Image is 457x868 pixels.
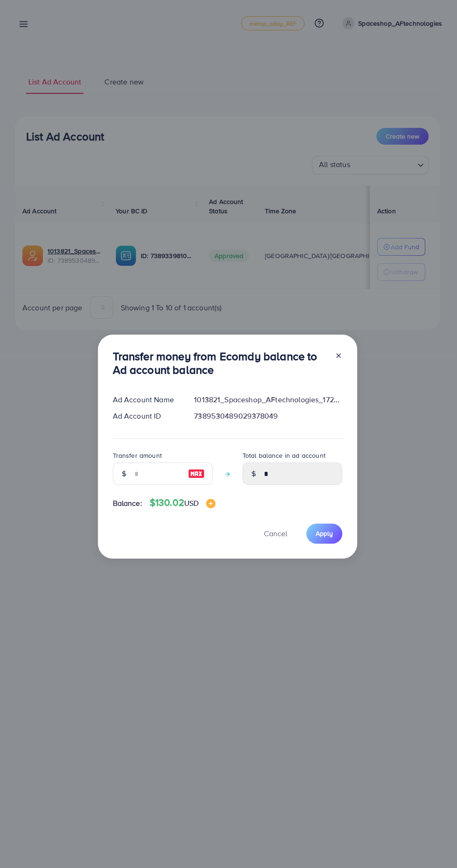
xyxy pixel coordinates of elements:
div: Ad Account Name [105,394,187,405]
img: image [206,499,215,508]
span: Balance: [113,498,142,509]
div: 1013821_Spaceshop_AFtechnologies_1720509149843 [187,394,349,405]
span: USD [184,498,199,508]
iframe: Chat [417,826,450,861]
div: Ad Account ID [105,411,187,421]
button: Apply [306,524,342,544]
label: Transfer amount [113,451,162,460]
span: Cancel [264,528,287,539]
div: 7389530489029378049 [187,411,349,421]
span: Apply [316,529,333,538]
label: Total balance in ad account [242,451,325,460]
img: image [188,468,205,479]
h3: Transfer money from Ecomdy balance to Ad account balance [113,350,327,377]
h4: $130.02 [150,497,216,509]
button: Cancel [252,524,299,544]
